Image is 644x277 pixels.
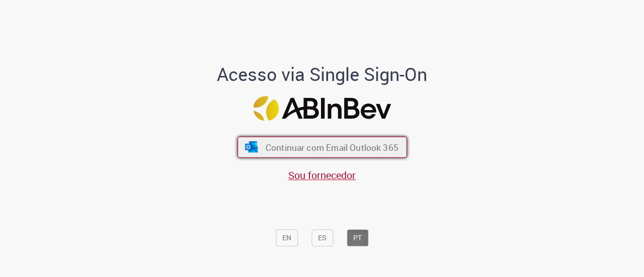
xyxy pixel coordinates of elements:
h1: Acesso via Single Sign-On [183,64,462,84]
img: Logo ABInBev [253,96,391,121]
span: Continuar com Email Outlook 365 [265,141,398,153]
img: ícone Azure/Microsoft 360 [244,142,259,153]
button: ícone Azure/Microsoft 360 Continuar com Email Outlook 365 [237,137,407,158]
a: Sou fornecedor [288,168,356,182]
button: ES [311,229,333,246]
button: PT [347,229,368,246]
button: EN [276,229,298,246]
